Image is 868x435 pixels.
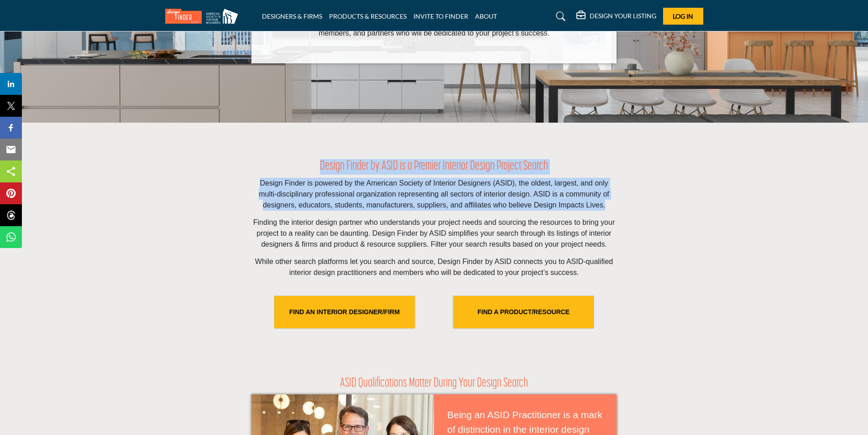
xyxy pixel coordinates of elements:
a: Search [547,9,571,24]
h5: DESIGN YOUR LISTING [590,12,656,20]
p: While other search platforms let you search and source, Design Finder by ASID connects you to ASI... [251,256,617,278]
p: Design Finder is powered by the American Society of Interior Designers (ASID), the oldest, larges... [251,178,617,211]
span: Log In [673,12,693,20]
p: Finding the interior design partner who understands your project needs and sourcing the resources... [251,217,617,250]
a: FIND A PRODUCT/RESOURCE [453,296,594,328]
button: Log In [663,8,703,25]
div: DESIGN YOUR LISTING [576,11,656,22]
img: Site Logo [165,9,243,24]
a: PRODUCTS & RESOURCES [329,12,407,20]
a: DESIGNERS & FIRMS [262,12,322,20]
a: FIND AN INTERIOR DESIGNER/FIRM [274,296,415,328]
a: INVITE TO FINDER [413,12,468,20]
a: ABOUT [475,12,497,20]
h2: Design Finder by ASID is a Premier Interior Design Project Search [251,159,617,175]
h2: ASID Qualifications Matter During Your Design Search [251,376,617,392]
